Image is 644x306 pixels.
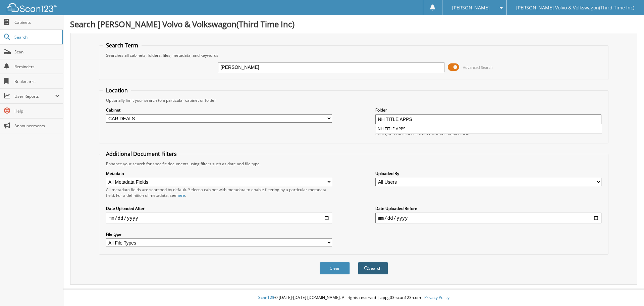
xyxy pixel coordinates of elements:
[14,64,60,70] span: Reminders
[106,171,332,176] label: Metadata
[103,42,142,49] legend: Search Term
[106,107,332,113] label: Cabinet
[610,274,644,306] iframe: Chat Widget
[176,192,185,198] a: here
[103,87,131,94] legend: Location
[424,295,449,300] a: Privacy Policy
[14,19,60,25] span: Cabinets
[14,49,60,55] span: Scan
[375,107,601,113] label: Folder
[14,34,59,40] span: Search
[376,124,602,133] li: NH TITLE APPS
[375,213,601,223] input: end
[375,171,601,176] label: Uploaded By
[106,187,332,198] div: All metadata fields are searched by default. Select a cabinet with metadata to enable filtering b...
[103,150,180,158] legend: Additional Document Filters
[375,206,601,211] label: Date Uploaded Before
[320,262,350,274] button: Clear
[7,3,57,12] img: scan123-logo-white.svg
[63,290,644,306] div: © [DATE]-[DATE] [DOMAIN_NAME]. All rights reserved | appg03-scan123-com |
[106,213,332,223] input: start
[463,65,493,70] span: Advanced Search
[106,231,332,237] label: File type
[106,206,332,211] label: Date Uploaded After
[103,97,605,103] div: Optionally limit your search to a particular cabinet or folder
[358,262,388,274] button: Search
[103,52,605,58] div: Searches all cabinets, folders, files, metadata, and keywords
[14,79,60,84] span: Bookmarks
[516,6,634,10] span: [PERSON_NAME] Volvo & Volkswagon(Third Time Inc)
[14,108,60,114] span: Help
[14,93,55,99] span: User Reports
[70,18,637,30] h1: Search [PERSON_NAME] Volvo & Volkswagon(Third Time Inc)
[14,123,60,129] span: Announcements
[103,161,605,167] div: Enhance your search for specific documents using filters such as date and file type.
[452,6,490,10] span: [PERSON_NAME]
[258,295,274,300] span: Scan123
